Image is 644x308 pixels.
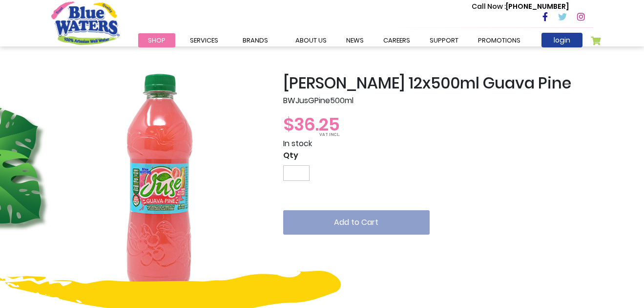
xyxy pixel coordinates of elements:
a: support [420,33,468,47]
h2: [PERSON_NAME] 12x500ml Guava Pine [283,74,593,92]
img: BW_Juse_12x500ml_Guava_Pine_1_1.png [51,74,269,291]
a: Brands [233,33,278,47]
span: $36.25 [283,112,340,137]
span: In stock [283,138,312,149]
span: Brands [243,36,268,45]
p: [PHONE_NUMBER] [472,1,569,12]
p: BWJusGPine500ml [283,95,593,107]
a: Shop [138,33,175,47]
a: careers [374,33,420,47]
span: Qty [283,150,298,161]
span: Call Now : [472,1,506,11]
a: Promotions [468,33,530,47]
a: login [541,33,582,47]
a: News [336,33,374,47]
span: Shop [148,36,166,45]
a: about us [286,33,336,47]
a: store logo [51,1,120,44]
a: Services [180,33,228,47]
span: Services [190,36,218,45]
